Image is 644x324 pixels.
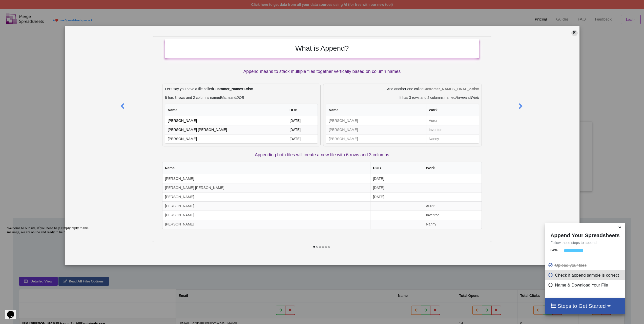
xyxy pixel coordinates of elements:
[455,96,465,100] i: Name
[545,231,625,238] h4: Append Your Spreadsheets
[423,87,479,91] b: Customer_NAMES_FINAL_2.xlsx
[165,86,318,91] p: Let's say you have a file called
[236,96,244,100] i: DOB
[287,104,318,116] th: DOB
[550,303,619,309] h4: Steps to Get Started
[287,125,318,134] td: [DATE]
[162,162,370,174] th: Name
[165,68,479,75] p: Append means to stack multiple files together vertically based on column names
[326,95,479,100] p: It has 3 rows and 2 columns named and
[545,240,625,245] p: Follow these steps to append
[165,125,287,134] td: [PERSON_NAME] [PERSON_NAME]
[550,248,557,252] b: 34 %
[5,304,21,319] iframe: chat widget
[426,125,479,134] td: Inventor
[326,116,426,125] td: [PERSON_NAME]
[5,224,96,301] iframe: chat widget
[370,183,423,192] td: [DATE]
[326,86,479,91] p: And another one called
[2,2,93,10] div: Welcome to our site, if you need help simply reply to this message, we are online and ready to help.
[2,2,84,10] span: Welcome to our site, if you need help simply reply to this message, we are online and ready to help.
[287,134,318,143] td: [DATE]
[426,134,479,143] td: Nanny
[326,104,426,116] th: Name
[326,125,426,134] td: [PERSON_NAME]
[370,162,423,174] th: DOB
[165,116,287,125] td: [PERSON_NAME]
[426,104,479,116] th: Work
[162,211,370,220] td: [PERSON_NAME]
[165,95,318,100] p: It has 3 rows and 2 columns named and
[287,116,318,125] td: [DATE]
[423,162,481,174] th: Work
[162,192,370,201] td: [PERSON_NAME]
[423,211,481,220] td: Inventor
[162,174,370,183] td: [PERSON_NAME]
[221,96,230,100] i: Name
[370,192,423,201] td: [DATE]
[162,201,370,211] td: [PERSON_NAME]
[548,262,623,269] p: Upload your files
[162,152,482,158] p: Appending both files will create a new file with 6 rows and 3 columns
[162,220,370,229] td: [PERSON_NAME]
[426,116,479,125] td: Auror
[165,134,287,143] td: [PERSON_NAME]
[370,174,423,183] td: [DATE]
[423,220,481,229] td: Nanny
[170,44,474,53] h2: What is Append?
[548,272,623,278] p: Check if append sample is correct
[326,134,426,143] td: [PERSON_NAME]
[213,87,253,91] b: Customer_Names1.xlsx
[162,183,370,192] td: [PERSON_NAME] [PERSON_NAME]
[548,282,623,288] p: Name & Download Your File
[423,201,481,211] td: Auror
[471,96,479,100] i: Work
[165,104,287,116] th: Name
